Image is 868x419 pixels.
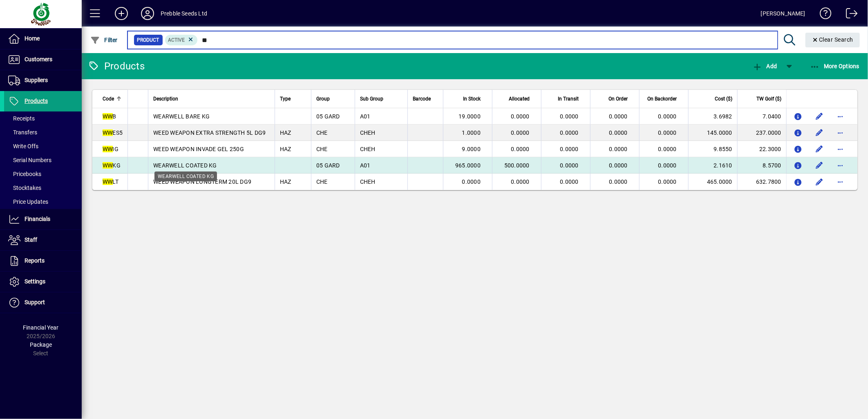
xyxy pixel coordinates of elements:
[609,113,628,120] span: 0.0000
[25,77,48,83] span: Suppliers
[25,216,50,222] span: Financials
[4,153,82,167] a: Serial Numbers
[448,94,488,103] div: In Stock
[834,143,847,156] button: More options
[280,146,291,152] span: HAZ
[805,33,860,47] button: Clear
[8,185,41,191] span: Stocktakes
[103,146,119,152] span: IG
[455,162,481,169] span: 965.0000
[459,113,481,120] span: 19.0000
[153,162,217,169] span: WEARWELL COATED KG
[560,178,579,185] span: 0.0000
[609,178,628,185] span: 0.0000
[504,162,530,169] span: 500.0000
[153,113,210,120] span: WEARWELL BARE KG
[647,94,677,103] span: On Backorder
[462,129,481,136] span: 1.0000
[103,129,123,136] span: ES5
[280,178,291,185] span: HAZ
[316,162,340,169] span: 05 GARD
[153,178,251,185] span: WEED WEAPON LONGTERM 20L DG9
[644,94,684,103] div: On Backorder
[813,110,826,123] button: Edit
[103,129,113,136] em: WW
[511,113,530,120] span: 0.0000
[153,146,244,152] span: WEED WEAPON INVADE GEL 250G
[737,141,786,157] td: 22.3000
[25,278,45,285] span: Settings
[23,324,59,331] span: Financial Year
[834,126,847,139] button: More options
[808,59,862,74] button: More Options
[658,162,677,169] span: 0.0000
[137,36,159,44] span: Product
[360,94,383,103] span: Sub Group
[688,157,737,174] td: 2.1610
[25,56,52,62] span: Customers
[756,94,781,103] span: TW Golf ($)
[511,146,530,152] span: 0.0000
[813,126,826,139] button: Edit
[658,113,677,120] span: 0.0000
[360,129,376,136] span: CHEH
[715,94,732,103] span: Cost ($)
[280,129,291,136] span: HAZ
[280,94,306,103] div: Type
[658,146,677,152] span: 0.0000
[737,157,786,174] td: 8.5700
[558,94,579,103] span: In Transit
[834,175,847,188] button: More options
[813,143,826,156] button: Edit
[737,108,786,125] td: 7.0400
[316,129,328,136] span: CHE
[90,37,118,43] span: Filter
[8,143,38,149] span: Write Offs
[814,2,832,28] a: Knowledge Base
[658,129,677,136] span: 0.0000
[4,70,82,91] a: Suppliers
[511,178,530,185] span: 0.0000
[413,94,438,103] div: Barcode
[280,94,291,103] span: Type
[8,171,41,177] span: Pricebooks
[161,7,207,20] div: Prebble Seeds Ltd
[8,115,35,122] span: Receipts
[688,174,737,190] td: 465.0000
[88,60,145,73] div: Products
[4,209,82,230] a: Financials
[103,146,113,152] em: WW
[108,6,134,21] button: Add
[103,178,119,185] span: LT
[25,98,48,104] span: Products
[88,33,120,47] button: Filter
[813,159,826,172] button: Edit
[509,94,530,103] span: Allocated
[103,178,113,185] em: WW
[316,94,350,103] div: Group
[658,178,677,185] span: 0.0000
[103,94,123,103] div: Code
[103,113,113,120] em: WW
[834,110,847,123] button: More options
[834,159,847,172] button: More options
[153,94,270,103] div: Description
[25,299,45,305] span: Support
[103,162,121,169] span: KG
[316,178,328,185] span: CHE
[134,6,161,21] button: Profile
[737,125,786,141] td: 237.0000
[688,108,737,125] td: 3.6982
[153,129,266,136] span: WEED WEAPON EXTRA STRENGTH 5L DG9
[168,37,185,43] span: Active
[560,129,579,136] span: 0.0000
[25,35,40,42] span: Home
[4,251,82,271] a: Reports
[30,341,52,348] span: Package
[560,113,579,120] span: 0.0000
[4,139,82,153] a: Write Offs
[609,129,628,136] span: 0.0000
[360,162,371,169] span: A01
[153,94,178,103] span: Description
[4,29,82,49] a: Home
